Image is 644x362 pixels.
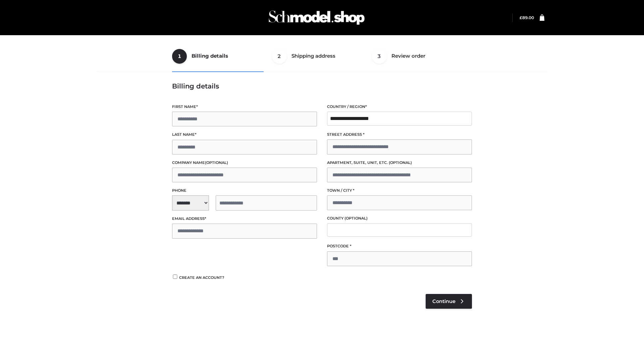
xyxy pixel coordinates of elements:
[327,187,472,194] label: Town / City
[389,160,412,165] span: (optional)
[266,4,367,31] img: Schmodel Admin 964
[172,160,317,166] label: Company name
[179,275,224,280] span: Create an account?
[327,243,472,249] label: Postcode
[327,160,472,166] label: Apartment, suite, unit, etc.
[426,294,472,309] a: Continue
[520,15,534,20] a: £89.00
[327,104,472,110] label: Country / Region
[520,15,522,20] span: £
[520,15,534,20] bdi: 89.00
[432,298,455,304] span: Continue
[172,82,472,90] h3: Billing details
[172,104,317,110] label: First name
[172,216,317,222] label: Email address
[344,216,368,221] span: (optional)
[172,131,317,138] label: Last name
[327,131,472,138] label: Street address
[205,160,228,165] span: (optional)
[327,215,472,222] label: County
[172,187,317,194] label: Phone
[172,275,178,279] input: Create an account?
